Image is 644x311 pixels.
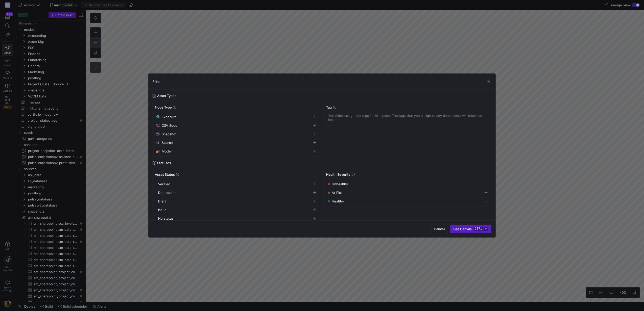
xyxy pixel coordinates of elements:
span: Snapshot [162,132,177,136]
span: Asset Types [157,94,176,98]
button: Snapshot [153,130,320,138]
kbd: ⏎ [484,227,488,231]
button: Cancel [431,225,448,233]
button: At Risk [324,188,491,197]
span: No status [158,216,174,220]
button: CSV Seed [153,121,320,130]
p: You didnt assign any tags in this space. The tags that you assign to any data assets will show up... [327,113,488,123]
kbd: ctrl [474,227,484,231]
button: Issue [153,205,320,214]
button: Source [153,138,320,147]
span: Statuses [157,161,171,165]
span: Unhealthy [332,182,348,186]
span: Asset Status [155,172,176,176]
button: Verified [153,180,320,188]
span: Source [162,141,173,145]
span: Issue [158,208,166,212]
button: No status [153,214,320,223]
button: Deprecated [153,188,320,197]
button: Exposure [153,113,320,121]
span: See Canvas [453,227,488,231]
span: Node Type [155,105,173,109]
h3: Filter [153,80,161,84]
span: CSV Seed [162,123,177,127]
button: Healthy [324,197,491,205]
span: Model [162,149,172,153]
span: Health Severity [326,172,351,176]
span: Verified [158,182,170,186]
span: Tag [326,105,333,109]
span: Draft [158,199,166,203]
span: Exposure [162,115,177,119]
span: Cancel [434,227,445,231]
button: Draft [153,197,320,205]
span: Healthy [332,199,344,203]
button: Unhealthy [324,180,491,188]
button: Model [153,147,320,155]
span: Deprecated [158,191,177,195]
span: At Risk [332,191,343,195]
button: See Canvasctrl⏎ [450,225,491,233]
